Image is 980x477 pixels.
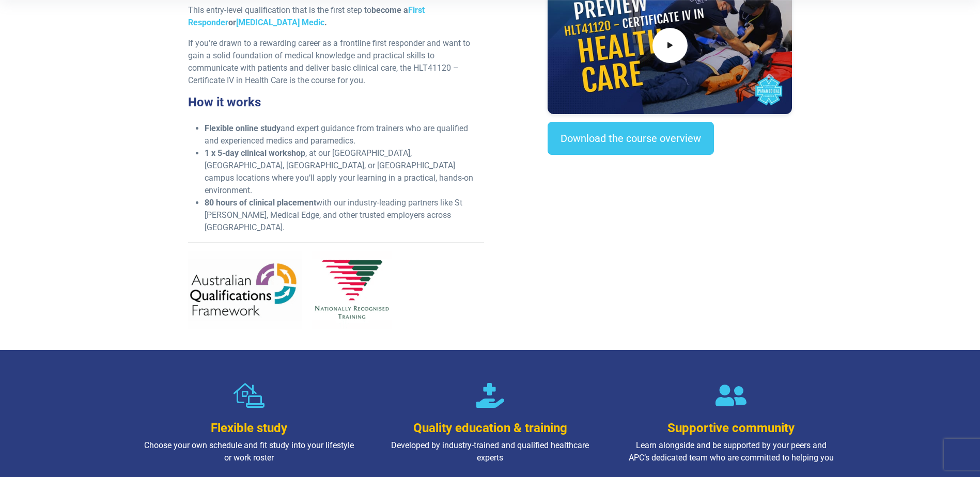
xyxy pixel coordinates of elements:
[548,176,792,229] iframe: EmbedSocial Universal Widget
[143,421,355,436] h3: Flexible study
[205,147,484,197] li: , at our [GEOGRAPHIC_DATA], [GEOGRAPHIC_DATA], [GEOGRAPHIC_DATA], or [GEOGRAPHIC_DATA] campus loc...
[188,37,484,87] p: If you’re drawn to a rewarding career as a frontline first responder and want to gain a solid fou...
[205,198,316,208] strong: 80 hours of clinical placement
[188,5,425,27] a: First Responder
[625,439,837,464] p: Learn alongside and be supported by your peers and APC’s dedicated team who are committed to help...
[625,421,837,436] h3: Supportive community
[205,123,281,133] strong: Flexible online study
[205,148,305,158] strong: 1 x 5-day clinical workshop
[384,439,596,464] p: Developed by industry-trained and qualified healthcare experts
[188,4,484,29] p: This entry-level qualification that is the first step to
[384,421,596,436] h3: Quality education & training
[236,18,324,27] a: [MEDICAL_DATA] Medic
[205,122,484,147] li: and expert guidance from trainers who are qualified and experienced medics and paramedics.
[188,95,484,110] h3: How it works
[188,5,425,27] strong: become a or .
[205,197,484,234] li: with our industry-leading partners like St [PERSON_NAME], Medical Edge, and other trusted employe...
[548,122,714,155] a: Download the course overview
[143,439,355,464] p: Choose your own schedule and fit study into your lifestyle or work roster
